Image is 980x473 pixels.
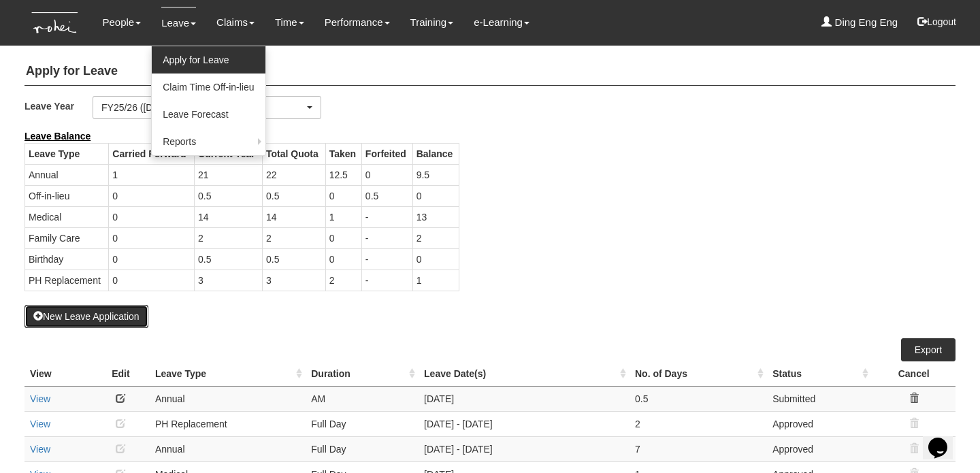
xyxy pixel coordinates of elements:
td: 3 [195,270,263,291]
td: - [361,206,412,227]
td: 2 [325,270,361,291]
th: Carried Forward [109,143,195,164]
td: 0 [412,248,459,270]
td: Submitted [767,386,872,411]
td: 1 [412,270,459,291]
td: 2 [412,227,459,248]
td: - [361,227,412,248]
td: [DATE] [419,386,630,411]
td: 0.5 [195,248,263,270]
td: Approved [767,436,872,461]
td: 0.5 [195,185,263,206]
th: Taken [325,143,361,164]
h4: Apply for Leave [24,58,955,86]
td: 2 [630,411,767,436]
td: 2 [195,227,263,248]
button: New Leave Application [24,305,148,328]
td: 14 [195,206,263,227]
a: Apply for Leave [152,46,265,74]
td: Birthday [25,248,109,270]
td: 3 [263,270,326,291]
td: 9.5 [412,164,459,185]
td: 0.5 [630,386,767,411]
td: 1 [325,206,361,227]
a: People [102,7,141,38]
td: PH Replacement [25,270,109,291]
td: 0 [109,206,195,227]
a: View [30,393,50,404]
div: FY25/26 ([DATE] - [DATE]) [101,101,304,114]
a: View [30,444,50,455]
th: Leave Type : activate to sort column ascending [150,361,306,387]
td: - [361,248,412,270]
td: Full Day [306,411,419,436]
td: AM [306,386,419,411]
iframe: chat widget [923,419,966,459]
a: Time [275,7,304,38]
td: Off-in-lieu [25,185,109,206]
a: View [30,419,50,429]
td: 0 [109,227,195,248]
td: PH Replacement [150,411,306,436]
th: Leave Date(s) : activate to sort column ascending [419,361,630,387]
td: 21 [195,164,263,185]
a: Export [901,338,955,361]
td: Annual [25,164,109,185]
td: 14 [263,206,326,227]
a: Ding Eng Eng [821,7,898,38]
a: Leave [161,7,196,39]
a: Performance [325,7,390,38]
td: 0 [412,185,459,206]
td: 0.5 [263,248,326,270]
td: 2 [263,227,326,248]
td: 0 [361,164,412,185]
td: 0 [109,248,195,270]
td: 0 [325,185,361,206]
th: Balance [412,143,459,164]
button: Logout [908,5,966,38]
th: Status : activate to sort column ascending [767,361,872,387]
td: - [361,270,412,291]
td: 13 [412,206,459,227]
td: 1 [109,164,195,185]
td: 0 [109,185,195,206]
th: View [24,361,92,387]
td: Annual [150,436,306,461]
td: 7 [630,436,767,461]
th: Forfeited [361,143,412,164]
a: Leave Forecast [152,101,265,128]
a: Reports [152,128,265,155]
a: e-Learning [474,7,529,38]
a: Claim Time Off-in-lieu [152,74,265,101]
td: 22 [263,164,326,185]
td: 0.5 [361,185,412,206]
td: Medical [25,206,109,227]
th: Total Quota [263,143,326,164]
td: Approved [767,411,872,436]
td: Annual [150,386,306,411]
td: 12.5 [325,164,361,185]
td: [DATE] - [DATE] [419,411,630,436]
th: Leave Type [25,143,109,164]
td: 0 [109,270,195,291]
button: FY25/26 ([DATE] - [DATE]) [93,96,321,119]
td: 0 [325,248,361,270]
th: Cancel [872,361,955,387]
a: Training [410,7,454,38]
td: Family Care [25,227,109,248]
td: [DATE] - [DATE] [419,436,630,461]
label: Leave Year [24,96,93,116]
th: Edit [92,361,150,387]
th: No. of Days : activate to sort column ascending [630,361,767,387]
td: Full Day [306,436,419,461]
td: 0.5 [263,185,326,206]
td: 0 [325,227,361,248]
b: Leave Balance [24,131,91,142]
a: Claims [216,7,255,38]
th: Duration : activate to sort column ascending [306,361,419,387]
